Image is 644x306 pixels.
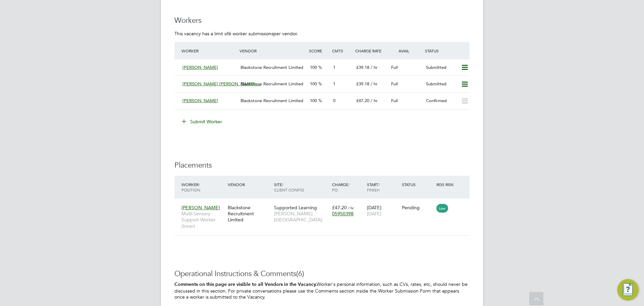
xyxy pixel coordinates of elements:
[356,64,369,70] span: £39.18
[333,64,335,70] span: 1
[423,79,458,90] div: Submitted
[332,211,354,217] span: 05950398
[182,81,261,87] span: [PERSON_NAME] [PERSON_NAME]-…
[226,178,272,190] div: Vendor
[177,116,227,127] button: Submit Worker
[330,178,365,196] div: Charge
[240,98,303,103] span: Blackstone Recruitment Limited
[348,205,354,210] span: / hr
[333,81,335,87] span: 1
[181,182,200,192] span: / Position
[367,182,380,192] span: / Finish
[333,98,335,103] span: 0
[174,161,470,170] h3: Placements
[332,205,347,211] span: £47.20
[310,98,317,103] span: 100
[330,45,354,57] div: Cmts
[371,81,378,87] span: / hr
[365,178,400,196] div: Start
[226,201,272,226] div: Blackstone Recruitment Limited
[365,201,400,220] div: [DATE]
[180,45,238,57] div: Worker
[181,205,220,211] span: [PERSON_NAME]
[356,98,369,103] span: £47.20
[274,205,317,211] span: Supported Learning
[356,81,369,87] span: £39.18
[174,281,470,300] p: Worker's personal information, such as CVs, rates, etc, should never be discussed in this section...
[402,205,433,211] div: Pending
[296,269,304,278] span: (6)
[274,211,329,223] span: [PERSON_NAME][GEOGRAPHIC_DATA]
[182,98,218,103] span: [PERSON_NAME]
[307,45,330,57] div: Score
[272,178,330,196] div: Site
[240,81,303,87] span: Blackstone Recruitment Limited
[391,81,398,87] span: Full
[180,178,226,196] div: Worker
[240,64,303,70] span: Blackstone Recruitment Limited
[388,45,423,57] div: Avail
[423,45,470,57] div: Status
[423,62,458,73] div: Submitted
[367,211,381,217] span: [DATE]
[391,98,398,103] span: Full
[391,64,398,70] span: Full
[436,204,448,213] span: Low
[310,81,317,87] span: 100
[354,45,388,57] div: Charge Rate
[174,31,470,37] p: This vacancy has a limit of per vendor.
[228,31,273,37] em: 6 worker submissions
[174,16,470,26] h3: Workers
[274,182,304,192] span: / Client Config
[174,281,317,287] b: Comments on this page are visible to all Vendors in the Vacancy.
[371,98,378,103] span: / hr
[174,269,470,279] h3: Operational Instructions & Comments
[435,178,458,190] div: IR35 Risk
[181,211,224,229] span: Multi-Sensory Support Worker (Inner)
[238,45,307,57] div: Vendor
[182,64,218,70] span: [PERSON_NAME]
[371,64,378,70] span: / hr
[180,201,470,207] a: [PERSON_NAME]Multi-Sensory Support Worker (Inner)Blackstone Recruitment LimitedSupported Learning...
[617,279,639,301] button: Engage Resource Center
[400,178,435,190] div: Status
[310,64,317,70] span: 100
[423,95,458,106] div: Confirmed
[332,182,350,192] span: / PO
